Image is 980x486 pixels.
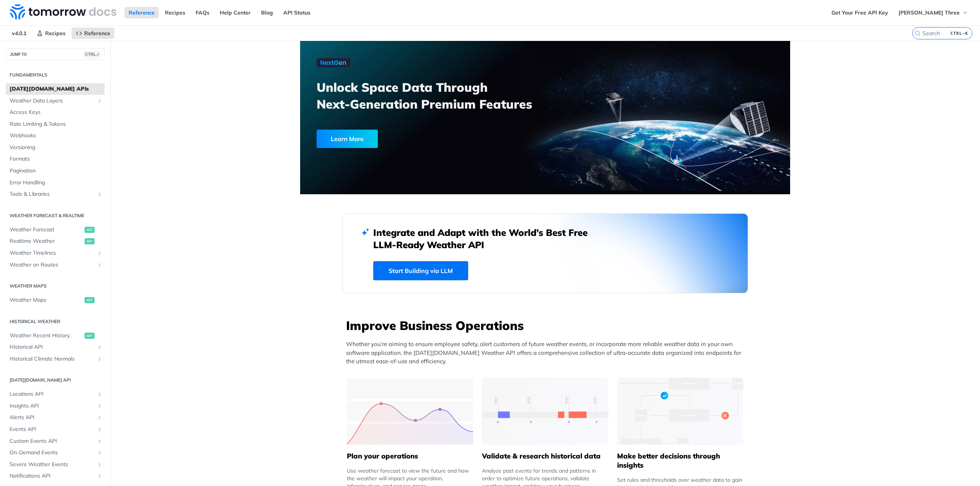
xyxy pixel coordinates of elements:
span: Formats [10,155,103,163]
a: On-Demand EventsShow subpages for On-Demand Events [6,447,105,458]
span: Historical API [10,343,95,351]
span: On-Demand Events [10,449,95,457]
span: Weather on Routes [10,261,95,269]
h3: Unlock Space Data Through Next-Generation Premium Features [317,79,554,112]
img: a22d113-group-496-32x.svg [617,378,743,445]
button: Show subpages for Severe Weather Events [96,462,103,468]
a: Error Handling [6,177,105,189]
a: Historical APIShow subpages for Historical API [6,341,105,353]
span: Severe Weather Events [10,461,95,468]
a: Severe Weather EventsShow subpages for Severe Weather Events [6,459,105,470]
img: 39565e8-group-4962x.svg [347,378,473,445]
span: Tools & Libraries [10,190,95,198]
span: Locations API [10,390,95,398]
a: Get Your Free API Key [827,7,892,18]
a: Recipes [33,28,70,39]
a: Access Keys [6,107,105,118]
button: Show subpages for Insights API [96,403,103,409]
a: Reference [124,7,159,18]
svg: Search [915,30,921,36]
h5: Validate & research historical data [482,452,608,461]
span: v4.0.1 [8,28,31,39]
a: Help Center [216,7,255,18]
img: 13d7ca0-group-496-2.svg [482,378,608,445]
button: Show subpages for Tools & Libraries [96,191,103,197]
button: Show subpages for On-Demand Events [96,450,103,456]
button: JUMP TOCTRL-/ [6,49,105,60]
h2: Fundamentals [6,72,105,78]
a: Realtime Weatherget [6,236,105,247]
a: Weather on RoutesShow subpages for Weather on Routes [6,259,105,271]
h5: Plan your operations [347,452,473,461]
p: Whether you’re aiming to ensure employee safety, alert customers of future weather events, or inc... [346,340,748,366]
span: get [85,227,95,233]
a: Weather TimelinesShow subpages for Weather Timelines [6,247,105,259]
a: Blog [257,7,277,18]
button: Show subpages for Locations API [96,391,103,397]
h3: Improve Business Operations [346,317,748,334]
img: Tomorrow.io Weather API Docs [10,4,116,20]
button: Show subpages for Custom Events API [96,438,103,444]
span: [DATE][DOMAIN_NAME] APIs [10,85,103,93]
span: Notifications API [10,472,95,480]
span: Realtime Weather [10,237,83,245]
span: [PERSON_NAME] Three [898,9,960,16]
span: Insights API [10,402,95,410]
span: Weather Forecast [10,226,83,234]
a: Tools & LibrariesShow subpages for Tools & Libraries [6,189,105,200]
a: FAQs [191,7,214,18]
h2: Weather Maps [6,283,105,289]
button: Show subpages for Weather Timelines [96,250,103,256]
button: Show subpages for Historical Climate Normals [96,356,103,362]
h5: Make better decisions through insights [617,452,743,470]
span: Historical Climate Normals [10,355,95,363]
button: Show subpages for Alerts API [96,414,103,421]
span: Webhooks [10,132,103,140]
span: Custom Events API [10,437,95,445]
a: Versioning [6,142,105,153]
span: get [85,297,95,303]
button: Show subpages for Events API [96,426,103,432]
a: Weather Mapsget [6,294,105,306]
a: Learn More [317,130,506,148]
div: Learn More [317,130,378,148]
span: Weather Data Layers [10,97,95,105]
button: Show subpages for Historical API [96,344,103,350]
a: Reference [72,28,114,39]
a: API Status [279,7,315,18]
span: Rate Limiting & Tokens [10,120,103,128]
a: Historical Climate NormalsShow subpages for Historical Climate Normals [6,353,105,365]
span: Weather Timelines [10,249,95,257]
h2: Weather Forecast & realtime [6,212,105,219]
span: Access Keys [10,109,103,116]
span: get [85,333,95,339]
a: Weather Forecastget [6,224,105,236]
button: Show subpages for Weather Data Layers [96,98,103,104]
a: [DATE][DOMAIN_NAME] APIs [6,83,105,95]
a: Locations APIShow subpages for Locations API [6,388,105,400]
button: [PERSON_NAME] Three [894,7,972,18]
kbd: CTRL-K [949,29,970,37]
span: Alerts API [10,414,95,421]
a: Weather Recent Historyget [6,330,105,341]
h2: [DATE][DOMAIN_NAME] API [6,377,105,384]
a: Notifications APIShow subpages for Notifications API [6,470,105,482]
span: Events API [10,426,95,433]
span: Error Handling [10,179,103,187]
button: Show subpages for Notifications API [96,473,103,479]
a: Rate Limiting & Tokens [6,119,105,130]
span: Reference [84,30,110,37]
span: Weather Recent History [10,332,83,340]
span: Versioning [10,144,103,151]
button: Show subpages for Weather on Routes [96,262,103,268]
span: get [85,238,95,244]
a: Webhooks [6,130,105,141]
span: Weather Maps [10,296,83,304]
h2: Integrate and Adapt with the World’s Best Free LLM-Ready Weather API [373,226,599,251]
a: Formats [6,153,105,165]
h2: Historical Weather [6,318,105,325]
a: Alerts APIShow subpages for Alerts API [6,412,105,423]
a: Insights APIShow subpages for Insights API [6,400,105,412]
span: Pagination [10,167,103,175]
span: CTRL-/ [83,51,100,57]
